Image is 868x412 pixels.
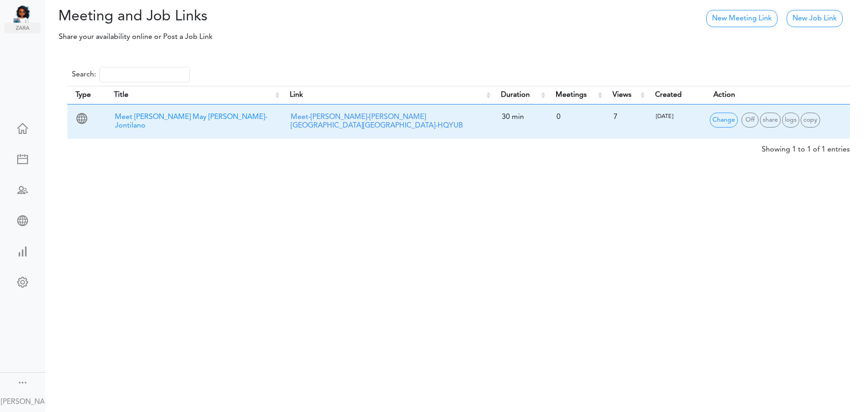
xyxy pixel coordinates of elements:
img: zara.png [5,23,41,33]
div: Share Meeting Link [5,215,41,224]
th: Views: activate to sort column ascending [604,86,647,104]
div: [DATE] [651,109,701,125]
div: Show menu and text [17,377,28,386]
input: Search: [99,67,190,82]
div: Showing 1 to 1 of 1 entries [762,139,850,155]
div: 7 [609,109,642,126]
a: Meet-[PERSON_NAME]-[PERSON_NAME][GEOGRAPHIC_DATA][GEOGRAPHIC_DATA]-HQYUB [291,114,463,129]
th: Action [705,86,850,104]
span: Turn Off Sharing [741,113,759,128]
span: Meeting Details [782,113,799,128]
span: Edit Link [710,113,738,128]
a: New Job Link [787,10,843,27]
a: New Meeting Link [706,10,778,27]
div: 30 min [497,109,542,126]
th: Type [67,86,106,104]
div: Change Settings [5,277,41,286]
span: Share Link [760,113,781,128]
div: [PERSON_NAME] [1,397,44,407]
div: View Insights [5,246,41,255]
th: Duration: activate to sort column ascending [493,86,547,104]
a: Change side menu [17,377,28,390]
h2: Meeting and Job Links [52,8,450,25]
div: 0 [552,109,600,126]
label: Search: [72,67,190,82]
th: Link: activate to sort column ascending [282,86,493,104]
img: Unified Global - Powered by TEAMCAL AI [14,5,41,23]
a: Change Settings [5,272,41,294]
a: [PERSON_NAME] [1,391,44,411]
span: Meet [PERSON_NAME] May [PERSON_NAME]-Jontilano [115,114,267,129]
th: Created: activate to sort column ascending [647,86,705,104]
div: Schedule Team Meeting [5,185,41,194]
th: Title: activate to sort column ascending [106,86,282,104]
span: Duplicate Link [801,113,820,128]
p: Share your availability online or Post a Job Link [52,32,628,43]
div: Home [5,123,41,132]
th: Meetings: activate to sort column ascending [547,86,604,104]
span: 1:1 Meeting Link [76,116,87,127]
div: Create Meeting [5,154,41,163]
